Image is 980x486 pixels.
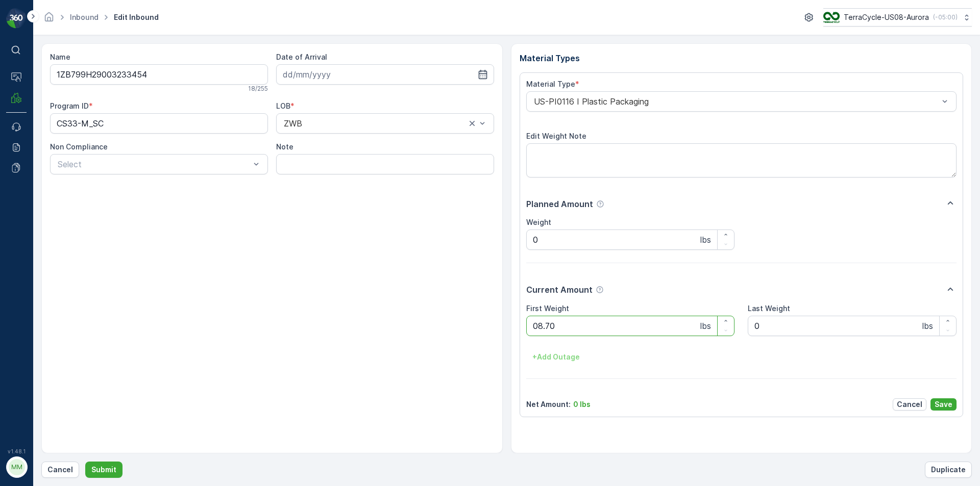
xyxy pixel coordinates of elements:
[596,200,604,208] div: Help Tooltip Icon
[893,398,926,411] button: Cancel
[925,462,972,478] button: Duplicate
[9,251,57,260] span: Last Weight :
[50,142,108,151] label: Non Compliance
[276,101,290,110] label: LOB
[9,459,25,475] div: MM
[823,12,840,23] img: image_ci7OI47.png
[526,284,593,296] p: Current Amount
[931,465,966,475] p: Duplicate
[9,184,54,193] span: Arrive Date :
[922,320,933,332] p: lbs
[823,8,972,27] button: TerraCycle-US08-Aurora(-05:00)
[50,53,70,61] label: Name
[41,462,79,478] button: Cancel
[526,132,586,140] label: Edit Weight Note
[526,304,569,313] label: First Weight
[276,64,494,85] input: dd/mm/yyyy
[50,101,89,110] label: Program ID
[248,85,268,93] p: 18 / 255
[276,53,327,61] label: Date of Arrival
[526,80,575,88] label: Material Type
[9,218,63,226] span: Material Type :
[9,167,34,176] span: Name :
[526,198,593,210] p: Planned Amount
[520,52,964,64] p: Material Types
[43,15,55,24] a: Homepage
[91,465,116,475] p: Submit
[935,399,952,410] p: Save
[596,286,604,294] div: Help Tooltip Icon
[47,465,73,475] p: Cancel
[432,9,546,21] p: 9202090172491200413422
[9,235,57,243] span: Net Amount :
[573,399,591,410] p: 0 lbs
[63,218,189,226] span: US-PI0232 I Rigid Plastics & Beauty
[748,304,790,313] label: Last Weight
[70,13,99,21] a: Inbound
[844,12,929,22] p: TerraCycle-US08-Aurora
[930,398,957,411] button: Save
[9,201,58,210] span: First Weight :
[933,13,958,21] p: ( -05:00 )
[34,167,132,176] span: 9202090172491200413422
[54,184,78,193] span: [DATE]
[700,234,711,246] p: lbs
[526,349,586,365] button: +Add Outage
[526,218,551,226] label: Weight
[57,251,75,260] span: 0 lbs
[57,235,74,243] span: 0 lbs
[58,158,250,170] p: Select
[85,462,122,478] button: Submit
[6,448,27,454] span: v 1.48.1
[526,399,571,410] p: Net Amount :
[897,399,922,410] p: Cancel
[112,12,161,22] span: Edit Inbound
[276,142,293,151] label: Note
[6,8,27,29] img: logo
[58,201,75,210] span: 0 lbs
[6,456,27,478] button: MM
[532,352,580,362] p: + Add Outage
[700,320,711,332] p: lbs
